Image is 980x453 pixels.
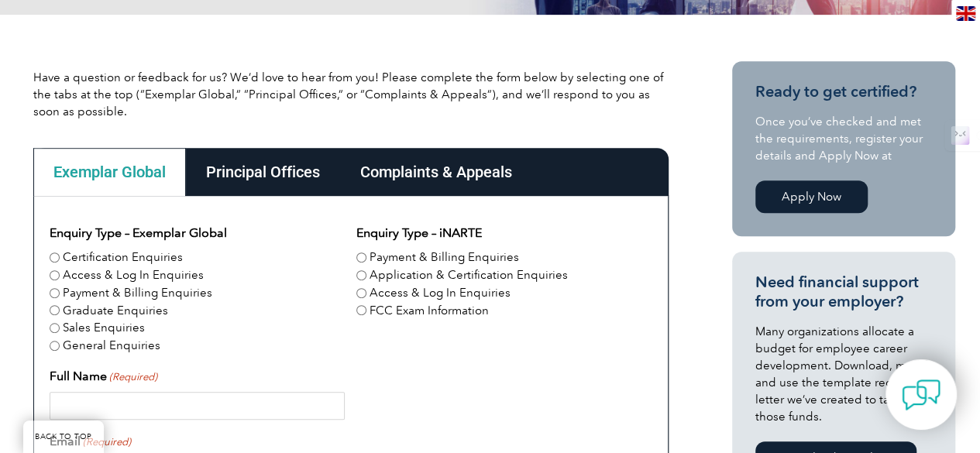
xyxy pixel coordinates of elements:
a: BACK TO TOP [23,420,104,453]
img: en [956,6,975,21]
label: Payment & Billing Enquiries [370,249,519,266]
p: Have a question or feedback for us? We’d love to hear from you! Please complete the form below by... [33,69,669,120]
img: contact-chat.png [902,376,940,414]
p: Many organizations allocate a budget for employee career development. Download, modify and use th... [755,323,932,425]
label: Full Name [50,367,157,386]
span: (Required) [81,434,131,450]
label: Email [50,432,131,451]
p: Once you’ve checked and met the requirements, register your details and Apply Now at [755,113,932,164]
label: Application & Certification Enquiries [370,266,568,284]
h3: Need financial support from your employer? [755,273,932,311]
label: Sales Enquiries [63,319,145,337]
label: Access & Log In Enquiries [370,284,511,302]
span: (Required) [108,369,157,385]
a: Apply Now [755,180,868,213]
label: Access & Log In Enquiries [63,266,204,284]
label: General Enquiries [63,337,160,355]
div: Principal Offices [186,148,340,196]
legend: Enquiry Type – Exemplar Global [50,224,227,242]
div: Complaints & Appeals [340,148,532,196]
div: Exemplar Global [33,148,186,196]
label: Graduate Enquiries [63,302,168,320]
h3: Ready to get certified? [755,82,932,101]
label: FCC Exam Information [370,302,489,320]
label: Payment & Billing Enquiries [63,284,212,302]
label: Certification Enquiries [63,249,183,266]
legend: Enquiry Type – iNARTE [356,224,482,242]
